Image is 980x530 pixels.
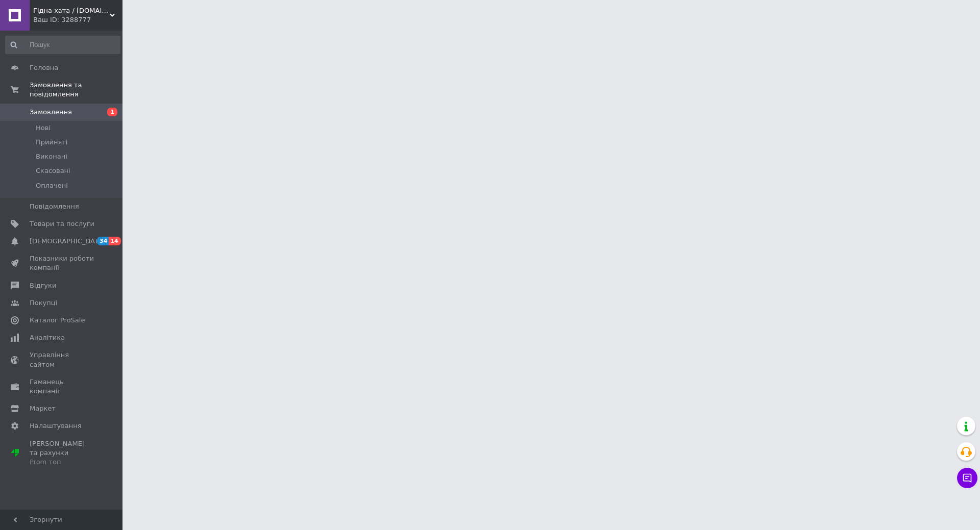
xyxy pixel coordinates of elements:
[30,333,65,342] span: Аналітика
[30,458,94,467] div: Prom топ
[30,219,94,229] span: Товари та послуги
[36,123,51,133] span: Нові
[30,439,94,467] span: [PERSON_NAME] та рахунки
[30,281,56,290] span: Відгуки
[30,377,94,396] span: Гаманець компанії
[36,138,67,147] span: Прийняті
[30,108,72,117] span: Замовлення
[30,254,94,272] span: Показники роботи компанії
[30,316,85,325] span: Каталог ProSale
[36,152,67,161] span: Виконані
[30,237,105,246] span: [DEMOGRAPHIC_DATA]
[97,237,109,245] span: 34
[30,350,94,369] span: Управління сайтом
[33,6,110,15] span: Гідна хата / gidnahata.com.ua
[30,63,58,72] span: Головна
[30,421,82,431] span: Налаштування
[30,298,57,308] span: Покупці
[30,202,79,211] span: Повідомлення
[107,108,117,116] span: 1
[109,237,120,245] span: 14
[36,181,68,190] span: Оплачені
[36,166,70,175] span: Скасовані
[30,81,122,99] span: Замовлення та повідомлення
[5,36,120,54] input: Пошук
[30,404,56,413] span: Маркет
[957,468,977,488] button: Чат з покупцем
[33,15,122,24] div: Ваш ID: 3288777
